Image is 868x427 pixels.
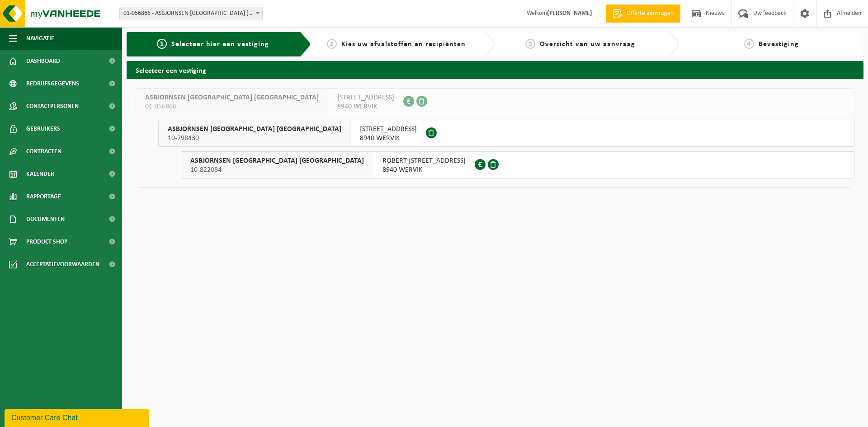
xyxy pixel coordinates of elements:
[547,10,592,17] strong: [PERSON_NAME]
[26,163,54,185] span: Kalender
[26,208,65,230] span: Documenten
[26,185,61,208] span: Rapportage
[145,102,319,111] span: 01-056866
[168,125,341,134] span: ASBJORNSEN [GEOGRAPHIC_DATA] [GEOGRAPHIC_DATA]
[382,165,466,174] span: 8940 WERVIK
[26,50,60,72] span: Dashboard
[337,93,394,102] span: [STREET_ADDRESS]
[382,156,466,165] span: ROBERT [STREET_ADDRESS]
[157,39,167,49] span: 1
[5,407,151,427] iframe: chat widget
[26,230,67,253] span: Product Shop
[26,72,79,95] span: Bedrijfsgegevens
[327,39,337,49] span: 2
[26,117,60,140] span: Gebruikers
[181,151,854,178] button: ASBJORNSEN [GEOGRAPHIC_DATA] [GEOGRAPHIC_DATA] 10-822084 ROBERT [STREET_ADDRESS]8940 WERVIK
[119,7,263,20] span: 01-056866 - ASBJORNSEN BELGIUM NV - WERVIK
[145,93,319,102] span: ASBJORNSEN [GEOGRAPHIC_DATA] [GEOGRAPHIC_DATA]
[190,165,364,174] span: 10-822084
[624,9,676,18] span: Offerte aanvragen
[26,253,99,276] span: Acceptatievoorwaarden
[540,41,635,48] span: Overzicht van uw aanvraag
[26,95,79,117] span: Contactpersonen
[158,120,854,147] button: ASBJORNSEN [GEOGRAPHIC_DATA] [GEOGRAPHIC_DATA] 10-798430 [STREET_ADDRESS]8940 WERVIK
[120,7,262,20] span: 01-056866 - ASBJORNSEN BELGIUM NV - WERVIK
[26,27,54,50] span: Navigatie
[190,156,364,165] span: ASBJORNSEN [GEOGRAPHIC_DATA] [GEOGRAPHIC_DATA]
[168,134,341,143] span: 10-798430
[744,39,754,49] span: 4
[360,134,417,143] span: 8940 WERVIK
[26,140,61,163] span: Contracten
[337,102,394,111] span: 8940 WERVIK
[341,41,466,48] span: Kies uw afvalstoffen en recipiënten
[127,61,863,79] h2: Selecteer een vestiging
[759,41,799,48] span: Bevestiging
[360,125,417,134] span: [STREET_ADDRESS]
[171,41,269,48] span: Selecteer hier een vestiging
[525,39,535,49] span: 3
[606,5,680,23] a: Offerte aanvragen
